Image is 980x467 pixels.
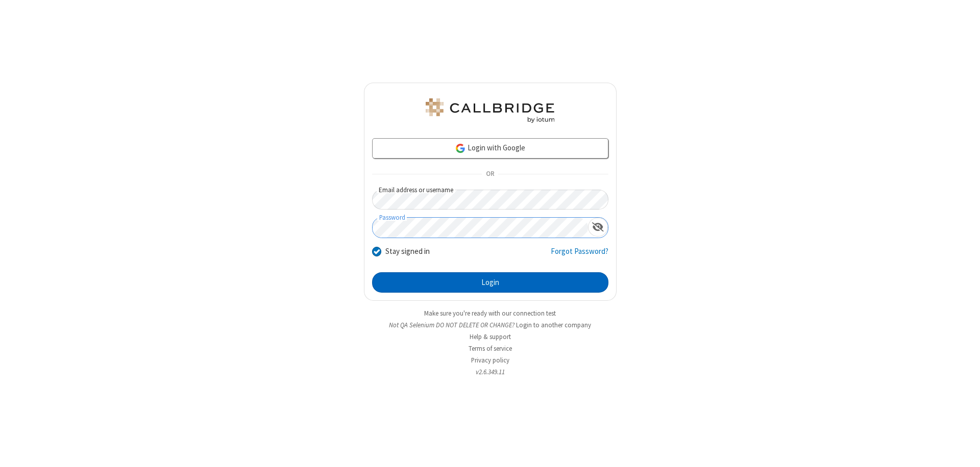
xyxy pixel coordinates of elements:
li: Not QA Selenium DO NOT DELETE OR CHANGE? [364,320,617,330]
a: Make sure you're ready with our connection test [424,309,556,318]
img: QA Selenium DO NOT DELETE OR CHANGE [424,98,556,123]
a: Help & support [470,332,511,341]
label: Stay signed in [385,246,430,257]
img: google-icon.png [455,143,466,154]
input: Password [373,218,588,238]
input: Email address or username [372,190,608,210]
div: Show password [588,218,608,237]
a: Forgot Password? [551,246,608,265]
button: Login to another company [516,320,591,330]
button: Login [372,272,608,293]
span: OR [482,167,498,181]
a: Privacy policy [471,356,509,365]
a: Login with Google [372,138,608,159]
li: v2.6.349.11 [364,367,617,377]
a: Terms of service [469,344,512,353]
